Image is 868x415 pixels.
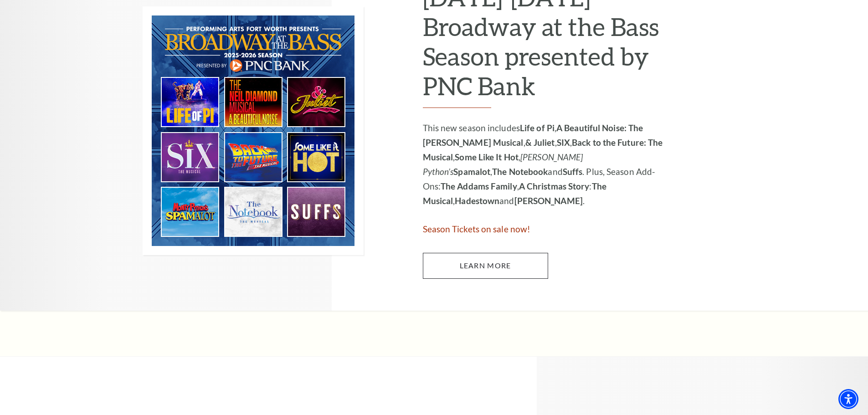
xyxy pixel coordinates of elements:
[519,181,590,191] strong: A Christmas Story
[441,181,517,191] strong: The Addams Family
[453,166,490,177] strong: Spamalot
[423,253,548,278] a: Learn More 2025-2026 Broadway at the Bass Season presented by PNC Bank
[423,121,667,208] p: This new season includes , , , , , , , and . Plus, Season Add-Ons: , : , and .
[525,137,555,148] strong: & Juliet
[838,389,858,409] div: Accessibility Menu
[423,224,531,234] span: Season Tickets on sale now!
[520,123,555,133] strong: Life of Pi
[143,6,364,255] img: 2025-2026 Broadway at the Bass Season presented by PNC Bank
[455,195,499,206] strong: Hadestown
[563,166,583,177] strong: Suffs
[455,152,519,162] strong: Some Like It Hot
[492,166,548,177] strong: The Notebook
[423,152,583,177] em: [PERSON_NAME] Python’s
[557,137,570,148] strong: SIX
[514,195,583,206] strong: [PERSON_NAME]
